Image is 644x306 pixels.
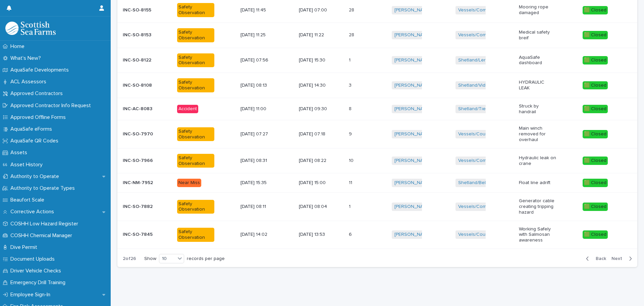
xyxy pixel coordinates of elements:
[458,180,496,186] a: Shetland/Bellister
[117,48,637,73] tr: INC-SO-8122INC-SO-8122 Safety Observation[DATE] 07:56[DATE] 15:3011 [PERSON_NAME] Shetland/Lerwic...
[394,131,431,137] a: [PERSON_NAME]
[8,43,30,50] p: Home
[458,158,503,164] a: Vessels/Commander
[177,78,214,92] div: Safety Observation
[177,105,198,113] div: Accident
[240,232,278,237] p: [DATE] 14:02
[583,31,608,39] div: 🟩 Closed
[394,204,431,210] a: [PERSON_NAME]
[299,158,336,164] p: [DATE] 08:22
[519,226,556,243] p: Working Safely with Salmosan awareness
[458,7,503,13] a: Vessels/Commander
[583,230,608,239] div: 🟩 Closed
[299,83,336,88] p: [DATE] 14:30
[123,105,154,112] p: INC-AC-8083
[519,126,556,142] p: Main winch removed for overhaul
[583,6,608,14] div: 🟩 Closed
[349,130,353,137] p: 9
[8,244,43,251] p: Dive Permit
[144,256,156,262] p: Show
[240,158,278,164] p: [DATE] 08:31
[349,81,353,88] p: 3
[349,157,355,164] p: 10
[349,6,356,13] p: 28
[583,179,608,187] div: 🟩 Closed
[458,204,503,210] a: Vessels/Commander
[123,157,154,164] p: INC-SO-7966
[177,200,214,214] div: Safety Observation
[299,32,336,38] p: [DATE] 11:22
[458,106,490,112] a: Shetland/Tiesti
[177,3,214,17] div: Safety Observation
[583,203,608,211] div: 🟩 Closed
[123,130,154,137] p: INC-SO-7970
[8,79,52,85] p: ACL Assessors
[8,55,46,61] p: What's New?
[611,256,626,261] span: Next
[8,197,50,203] p: Beaufort Scale
[299,204,336,210] p: [DATE] 08:04
[123,81,153,88] p: INC-SO-8108
[519,80,556,91] p: HYDRAULIC LEAK
[177,53,214,68] div: Safety Observation
[519,180,556,186] p: Float line adrift
[394,232,431,237] a: [PERSON_NAME]
[299,131,336,137] p: [DATE] 07:18
[117,221,637,249] tr: INC-SO-7845INC-SO-7845 Safety Observation[DATE] 14:02[DATE] 13:5366 [PERSON_NAME] Vessels/Courage...
[123,230,154,237] p: INC-SO-7845
[8,268,66,274] p: Driver Vehicle Checks
[519,4,556,16] p: Mooring rope damaged
[5,21,56,35] img: bPIBxiqnSb2ggTQWdOVV
[458,57,525,63] a: Shetland/Lerwick Marine Office
[394,180,431,186] a: [PERSON_NAME]
[458,232,503,237] a: Vessels/Courageous
[609,256,637,262] button: Next
[117,251,142,267] p: 2 of 26
[8,102,96,109] p: Approved Contractor Info Request
[299,232,336,237] p: [DATE] 13:53
[240,32,278,38] p: [DATE] 11:25
[583,130,608,138] div: 🟩 Closed
[349,31,356,38] p: 28
[458,83,490,88] a: Shetland/Vidlin
[123,56,153,63] p: INC-SO-8122
[177,228,214,242] div: Safety Observation
[117,98,637,120] tr: INC-AC-8083INC-AC-8083 Accident[DATE] 11:00[DATE] 09:3088 [PERSON_NAME] Shetland/Tiesti Struck by...
[123,6,153,13] p: INC-SO-8155
[299,7,336,13] p: [DATE] 07:00
[349,105,353,112] p: 8
[123,179,154,186] p: INC-NM-7952
[8,126,57,132] p: AquaSafe eForms
[8,67,74,73] p: AquaSafe Developments
[187,256,225,262] p: records per page
[458,32,503,38] a: Vessels/Commander
[519,155,556,167] p: Hydraulic leak on crane
[117,73,637,98] tr: INC-SO-8108INC-SO-8108 Safety Observation[DATE] 08:13[DATE] 14:3033 [PERSON_NAME] Shetland/Vidlin...
[583,105,608,113] div: 🟩 Closed
[177,179,201,187] div: Near Miss
[394,106,431,112] a: [PERSON_NAME]
[299,180,336,186] p: [DATE] 15:00
[8,149,33,156] p: Assets
[240,7,278,13] p: [DATE] 11:45
[123,31,153,38] p: INC-SO-8153
[159,255,175,262] div: 10
[349,56,352,63] p: 1
[117,120,637,148] tr: INC-SO-7970INC-SO-7970 Safety Observation[DATE] 07:27[DATE] 07:1899 [PERSON_NAME] Vessels/Courage...
[299,106,336,112] p: [DATE] 09:30
[117,148,637,173] tr: INC-SO-7966INC-SO-7966 Safety Observation[DATE] 08:31[DATE] 08:221010 [PERSON_NAME] Vessels/Comma...
[117,173,637,193] tr: INC-NM-7952INC-NM-7952 Near Miss[DATE] 15:35[DATE] 15:001111 [PERSON_NAME] Shetland/Bellister Flo...
[240,131,278,137] p: [DATE] 07:27
[394,83,431,88] a: [PERSON_NAME]
[8,279,71,286] p: Emergency Drill Training
[240,57,278,63] p: [DATE] 07:56
[8,162,48,168] p: Asset History
[394,57,431,63] a: [PERSON_NAME]
[519,30,556,41] p: Medical safety breif
[240,106,278,112] p: [DATE] 11:00
[117,23,637,48] tr: INC-SO-8153INC-SO-8153 Safety Observation[DATE] 11:25[DATE] 11:222828 [PERSON_NAME] Vessels/Comma...
[581,256,609,262] button: Back
[177,154,214,168] div: Safety Observation
[8,114,71,121] p: Approved Offline Forms
[519,103,556,115] p: Struck by handrail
